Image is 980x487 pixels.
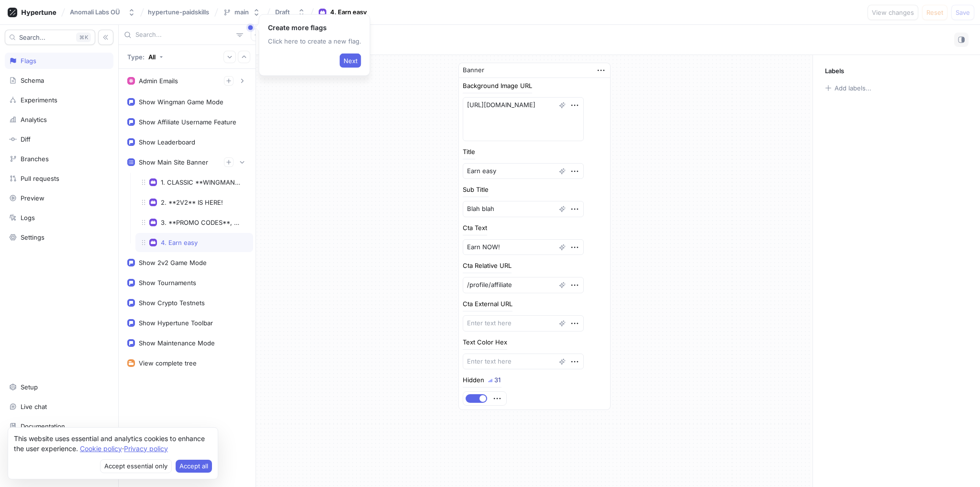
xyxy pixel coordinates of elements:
button: View changes [868,5,918,20]
p: Type: [127,53,145,61]
div: Schema [21,77,44,84]
div: Cta Relative URL [463,263,512,269]
button: Type: All [124,48,167,65]
textarea: Earn NOW! [463,239,584,255]
div: Anomali Labs OÜ [70,8,120,16]
div: All [148,53,156,61]
textarea: [URL][DOMAIN_NAME] [463,97,584,141]
button: Decline cookies [100,459,172,474]
button: Anomali Labs OÜ [66,4,139,20]
a: Cookie policy [80,444,122,453]
div: Admin Emails [139,77,178,85]
div: Branches [21,155,49,163]
input: Search... [135,30,233,40]
div: Cta Text [463,225,487,231]
div: Flags [21,57,36,65]
div: Hidden [463,377,484,383]
textarea: /profile/affiliate [463,277,584,293]
span: Save [956,10,970,15]
div: Diff [21,135,31,143]
button: Collapse all [238,51,250,63]
textarea: Blah blah [463,201,584,217]
div: Settings [21,233,45,241]
div: Show Tournaments [139,279,196,287]
div: Show Maintenance Mode [139,339,215,347]
div: Show Leaderboard [139,138,195,146]
div: Draft [275,8,290,16]
div: K [76,33,91,42]
div: 1. CLASSIC **WINGMAN** MODE [161,178,243,186]
div: Experiments [21,96,57,104]
span: Search... [19,34,45,40]
div: View complete tree [139,359,197,367]
div: Title [463,149,475,155]
div: Setup [21,383,38,391]
div: Show Wingman Game Mode [139,98,223,106]
div: This website uses essential and analytics cookies to enhance the user experience. ‧ [14,433,212,454]
button: Reset [922,5,947,20]
div: Documentation [21,422,65,430]
div: Banner [463,66,484,75]
span: hypertune-paidskills [148,9,209,15]
div: Preview [21,194,45,202]
button: Draft [271,4,309,20]
div: main [234,8,249,16]
span: View changes [872,10,914,15]
button: Save [951,5,974,20]
div: Show Crypto Testnets [139,299,205,307]
textarea: Earn easy [463,163,584,179]
div: Cta External URL [463,301,512,307]
span: Reset [926,10,943,15]
p: Labels [825,67,844,75]
a: Privacy policy [124,444,168,453]
div: 4. Earn easy [161,239,198,246]
div: Show Hypertune Toolbar [139,319,213,327]
div: Pull requests [21,175,59,182]
button: Add labels... [822,82,874,94]
div: Analytics [21,116,47,123]
div: Sub Title [463,187,489,193]
div: Live chat [21,403,47,410]
div: Text Color Hex [463,339,507,345]
div: Show 2v2 Game Mode [139,259,207,266]
div: 31 [494,377,501,383]
div: Logs [21,214,35,221]
button: Accept cookies [176,460,212,473]
div: Show Main Site Banner [139,158,208,166]
button: Search...K [5,30,95,45]
div: Show Affiliate Username Feature [139,118,236,126]
div: 3. **PROMO CODES**, UPDATES, [161,219,243,226]
a: Documentation [5,418,113,434]
button: main [219,4,264,20]
div: 4. Earn easy [330,8,367,17]
button: Expand all [223,51,236,63]
div: Background Image URL [463,83,532,89]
